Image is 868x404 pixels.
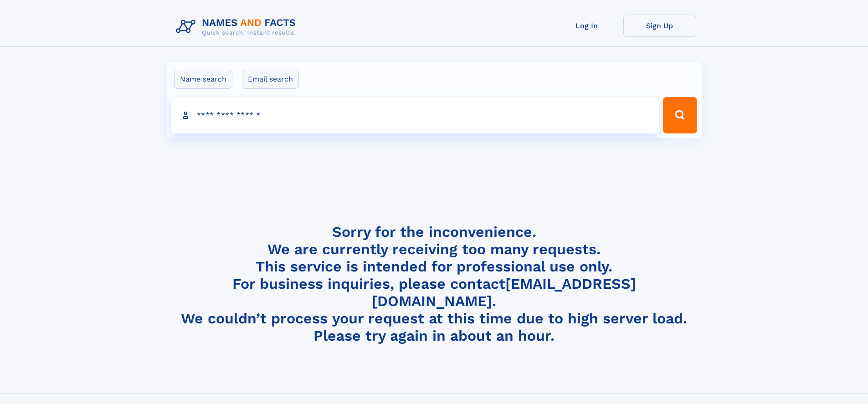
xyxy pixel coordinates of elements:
[623,15,696,37] a: Sign Up
[663,97,697,133] button: Search Button
[550,15,623,37] a: Log In
[372,275,636,310] a: [EMAIL_ADDRESS][DOMAIN_NAME]
[172,223,696,345] h4: Sorry for the inconvenience. We are currently receiving too many requests. This service is intend...
[174,70,232,89] label: Name search
[172,15,303,39] img: Logo Names and Facts
[171,97,659,133] input: search input
[242,70,299,89] label: Email search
